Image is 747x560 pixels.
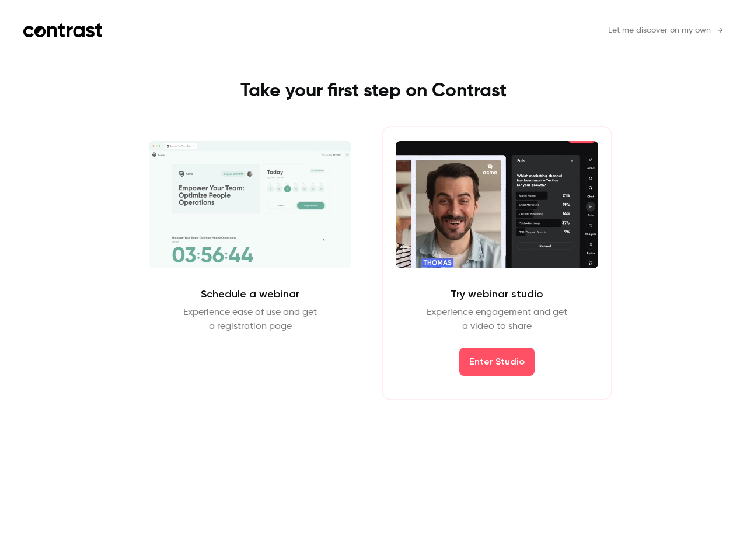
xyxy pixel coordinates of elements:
h2: Schedule a webinar [201,287,299,301]
h2: Try webinar studio [451,287,543,301]
p: Experience engagement and get a video to share [427,306,567,334]
span: Let me discover on my own [608,24,711,37]
button: Enter Studio [459,348,535,376]
h1: Take your first step on Contrast [111,79,636,103]
p: Experience ease of use and get a registration page [183,306,317,334]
